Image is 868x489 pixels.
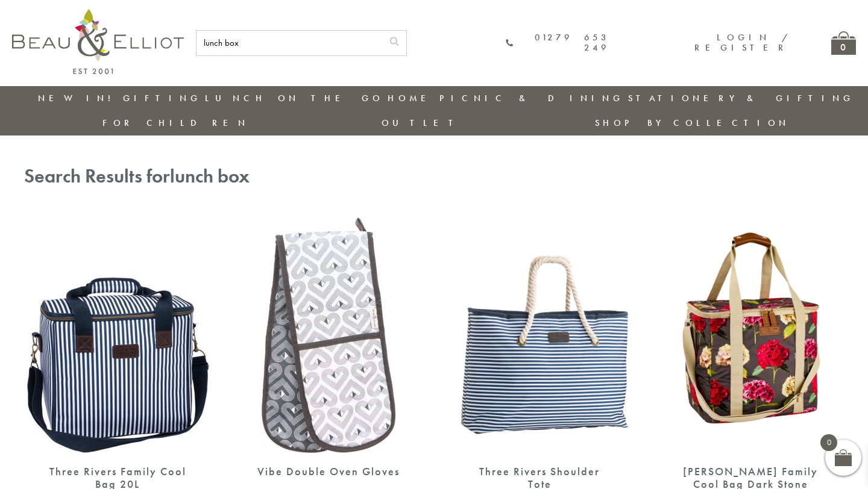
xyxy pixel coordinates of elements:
a: 01279 653 249 [506,33,609,54]
a: Picnic & Dining [439,92,624,104]
img: Three Rivers Family Cool Bag 20L [24,213,211,453]
a: Stationery & Gifting [628,92,854,104]
a: Outlet [382,117,462,129]
a: Lunch On The Go [205,92,383,104]
img: Sarah Kelleher Family Coolbag Dark Stone [657,213,844,453]
input: SEARCH [197,31,382,55]
a: Login / Register [694,31,789,54]
h1: Search Results for [24,166,844,188]
img: logo [12,9,184,74]
div: Vibe Double Oven Gloves [256,466,401,478]
img: Vibe Cotton Double Oven Glove [235,213,422,453]
a: Home [388,92,436,104]
a: Gifting [123,92,201,104]
a: New in! [38,92,119,104]
img: Three Rivers Shoulder Tote [446,213,633,453]
span: lunch box [170,164,250,188]
a: For Children [102,117,249,129]
span: 0 [820,434,837,451]
a: 0 [831,31,856,55]
a: Shop by collection [595,117,790,129]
